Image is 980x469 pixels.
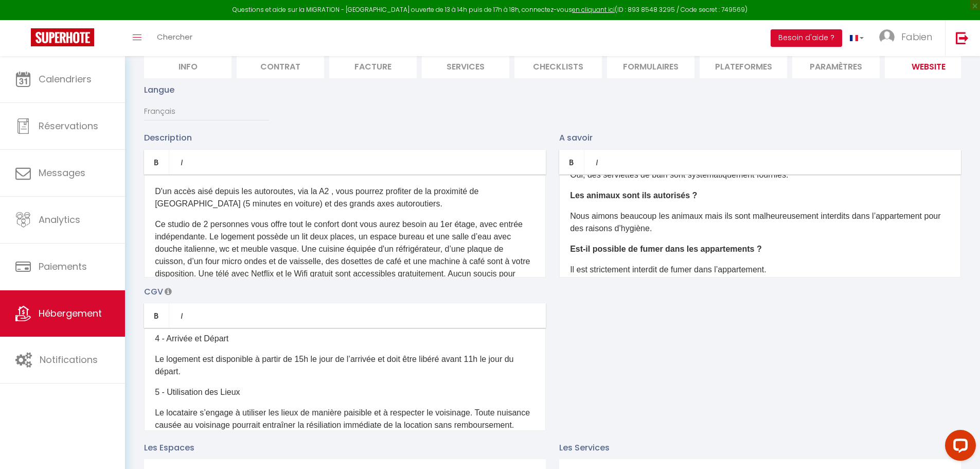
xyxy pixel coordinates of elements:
[572,5,615,14] a: en cliquant ici
[39,307,102,320] span: Hébergement
[570,191,697,200] b: Les animaux sont ils autorisés ?
[570,210,950,235] p: Nous aimons beaucoup les animaux mais ils sont malheureusement interdits dans l’appartement pour ...
[144,441,546,454] p: Les Espaces
[155,185,535,210] p: D'un accès aisé depuis les autoroutes, via la A2 , vous pourrez profiter de la proximité de [GEOG...
[39,119,98,132] span: Réservations
[559,131,961,144] p: A savoir
[956,31,969,44] img: logout
[39,73,92,85] span: Calendriers
[144,150,169,175] a: Bold
[607,53,694,78] li: Formulaires
[39,213,80,226] span: Analytics
[559,150,584,175] a: Bold
[40,353,98,366] span: Notifications
[700,53,787,78] li: Plateformes
[39,260,87,273] span: Paiements
[792,53,880,78] li: Paramètres
[155,333,535,345] p: 4 - Arrivée et Départ
[771,29,842,47] button: Besoin d'aide ?
[169,150,194,175] a: Italic
[570,264,950,276] p: Il est strictement interdit de fumer dans l’appartement.
[885,53,972,78] li: website
[169,303,194,328] a: Italic
[31,28,94,46] img: Super Booking
[901,30,932,43] span: Fabien
[879,29,895,45] img: ...
[937,426,980,469] iframe: LiveChat chat widget
[155,218,535,305] p: Ce studio de 2 personnes vous offre tout le confort dont vous aurez besoin au 1er étage, avec ent...
[149,20,200,56] a: Chercher
[144,83,174,96] label: Langue
[155,353,535,378] p: Le logement est disponible à partir de 15h le jour de l’arrivée et doit être libéré avant 11h le ...
[157,31,192,42] span: Chercher
[570,245,762,253] b: Est-il possible de fumer dans les appartements ?
[422,53,509,78] li: Services
[144,131,546,144] p: Description
[144,303,169,328] a: Bold
[584,150,609,175] a: Italic
[329,53,417,78] li: Facture
[155,407,535,431] p: Le locataire s’engage à utiliser les lieux de manière paisible et à respecter le voisinage. Toute...
[155,386,535,398] p: 5 - Utilisation des Lieux
[871,20,945,56] a: ... Fabien
[144,53,231,78] li: Info
[559,441,961,454] p: Les Services
[39,166,85,179] span: Messages
[237,53,324,78] li: Contrat
[514,53,602,78] li: Checklists
[570,169,950,181] p: Oui, des serviettes de bain sont systématiquement fournies.
[144,285,546,298] p: CGV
